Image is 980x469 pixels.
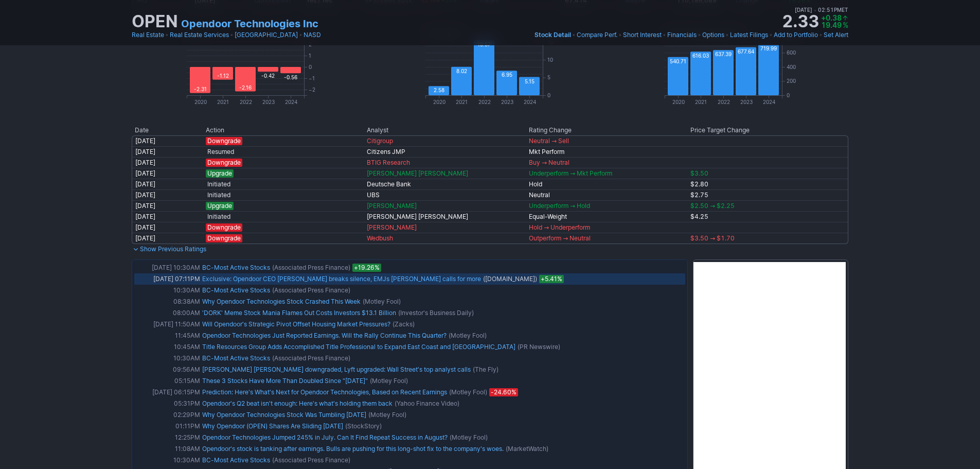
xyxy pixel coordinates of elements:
td: [DATE] [132,168,203,179]
span: Initiated [206,180,232,188]
td: 10:45AM [134,341,201,353]
span: • [165,30,169,40]
text: 5 [547,74,550,80]
span: Upgrade [206,169,234,178]
text: 2 [309,41,312,47]
span: (StockStory) [345,421,382,431]
text: 2020 [672,99,684,105]
a: These 3 Stocks Have More Than Doubled Since "[DATE]" [202,377,368,385]
a: Stock Detail [534,30,571,40]
td: Underperform → Hold [526,200,687,211]
th: Analyst [364,125,525,135]
a: Opendoor Technologies Inc [181,16,318,31]
td: 08:00AM [134,307,201,319]
text: 2022 [240,99,252,105]
span: -24.60% [489,388,518,396]
td: 02:29PM [134,409,201,421]
td: Equal-Weight [526,211,687,222]
span: Compare Perf. [577,31,617,39]
text: 2020 [433,99,446,105]
td: [DATE] [132,200,203,211]
a: Will Opendoor's Strategic Pivot Offset Housing Market Pressures? [202,320,390,328]
td: [PERSON_NAME] [364,200,525,211]
span: (Motley Fool) [450,432,488,443]
td: [PERSON_NAME] [364,222,525,233]
text: 719.99 [760,45,777,51]
span: Resumed [206,148,236,156]
text: 540.71 [670,58,686,64]
span: (PR Newswire) [518,342,560,352]
text: 2024 [762,99,775,105]
text: 5.15 [525,78,534,84]
text: 0 [309,64,312,70]
td: Outperform → Neutral [526,233,687,244]
a: [GEOGRAPHIC_DATA] [235,30,298,40]
img: nic2x2.gif [132,120,484,125]
text: −1 [309,75,315,81]
td: [DATE] 11:50AM [134,319,201,330]
text: 616.03 [692,53,709,59]
text: 2022 [717,99,729,105]
text: 2022 [478,99,491,105]
td: Hold → Underperform [526,222,687,233]
a: Why Opendoor Technologies Stock Was Tumbling [DATE] [202,411,366,419]
span: Upgrade [206,202,234,210]
span: • [769,30,773,40]
span: (Motley Fool) [370,376,408,386]
text: 2023 [740,99,752,105]
span: Downgrade [206,223,242,232]
text: -0.42 [261,73,275,79]
text: 8.02 [456,68,467,74]
text: 2023 [262,99,275,105]
span: Latest Filings [730,31,768,39]
a: BC-Most Active Stocks [202,456,270,464]
td: $4.25 [687,211,848,222]
td: 11:45AM [134,330,201,341]
td: 10:30AM [134,353,201,364]
text: 2.58 [434,87,444,93]
text: 677.64 [738,48,754,55]
text: 1 [309,53,311,59]
text: 200 [787,78,796,84]
a: Compare Perf. [577,30,617,40]
td: 10:30AM [134,285,201,296]
td: 01:11PM [134,421,201,432]
span: • [572,30,576,40]
td: [DATE] [132,233,203,244]
td: $3.50 [687,168,848,179]
span: (Motley Fool) [449,331,487,341]
td: BTIG Research [364,157,525,168]
img: nic2x2.gif [132,254,484,259]
th: Price Target Change [687,125,848,135]
span: • [663,30,666,40]
td: [DATE] 07:11PM [134,273,201,285]
span: Initiated [206,213,232,221]
span: +19.26% [352,264,381,272]
text: 10 [547,57,553,63]
text: 0 [547,92,550,98]
span: (Associated Press Finance) [272,455,350,465]
span: (Motley Fool) [363,297,401,307]
a: Opendoor Technologies Just Reported Earnings. Will the Rally Continue This Quarter? [202,332,447,339]
span: +0.38 [821,13,842,22]
span: Downgrade [206,234,242,242]
text: 0 [787,92,790,98]
a: Opendoor's Q2 beat isn't enough: Here's what's holding them back [202,399,393,407]
td: [DATE] [132,222,203,233]
td: [DATE] [132,179,203,189]
td: Wedbush [364,233,525,244]
td: 11:08AM [134,443,201,455]
td: Mkt Perform [526,146,687,157]
span: Downgrade [206,137,242,145]
td: [PERSON_NAME] [PERSON_NAME] [364,211,525,222]
strong: 2.33 [782,13,819,30]
text: 2021 [456,99,468,105]
span: • [725,30,729,40]
text: -1.12 [217,73,229,79]
span: • [618,30,622,40]
span: 19.49 [821,21,842,29]
a: Set Alert [824,30,848,40]
span: Stock Detail [534,31,571,39]
a: [PERSON_NAME] [PERSON_NAME] downgraded, Lyft upgraded: Wall Street's top analyst calls [202,366,471,373]
td: Underperform → Mkt Perform [526,168,687,179]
